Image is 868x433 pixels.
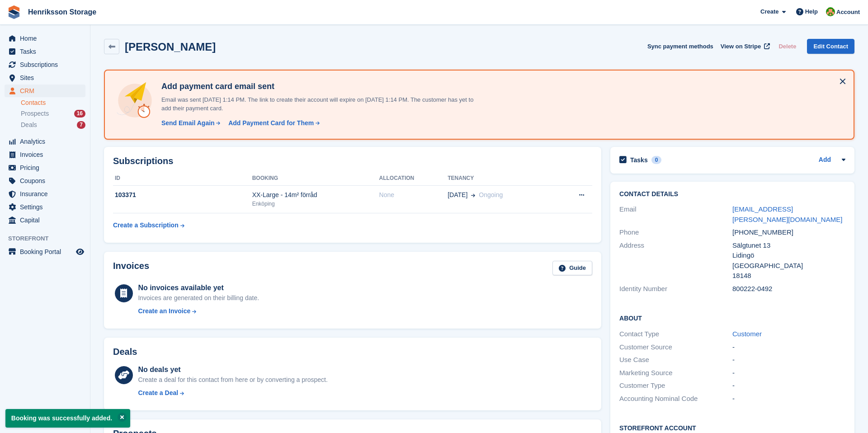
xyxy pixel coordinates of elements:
[5,174,85,187] a: menu
[826,7,835,16] img: Mikael Holmström
[8,234,90,243] span: Storefront
[805,7,818,16] span: Help
[158,81,474,92] h4: Add payment card email sent
[20,58,74,71] span: Subscriptions
[5,45,85,58] a: menu
[732,381,845,391] div: -
[138,306,259,316] a: Create an Invoice
[732,271,845,281] div: 18148
[20,71,74,84] span: Sites
[20,148,74,161] span: Invoices
[138,364,327,375] div: No deals yet
[5,409,130,428] p: Booking was successfully added.
[21,99,85,107] a: Contacts
[5,245,85,258] a: menu
[161,118,215,128] div: Send Email Again
[619,368,732,378] div: Marketing Source
[5,71,85,84] a: menu
[619,423,845,432] h2: Storefront Account
[5,85,85,97] a: menu
[138,293,259,303] div: Invoices are generated on their billing date.
[819,155,831,165] a: Add
[619,313,845,322] h2: About
[21,120,85,130] a: Deals 7
[721,42,761,51] span: View on Stripe
[619,240,732,281] div: Address
[20,174,74,187] span: Coupons
[630,156,648,164] h2: Tasks
[732,368,845,378] div: -
[21,121,37,129] span: Deals
[732,394,845,404] div: -
[138,388,327,398] a: Create a Deal
[775,39,800,54] button: Delete
[113,171,252,186] th: ID
[5,214,85,226] a: menu
[5,135,85,148] a: menu
[75,246,85,257] a: Preview store
[74,110,85,118] div: 16
[252,171,379,186] th: Booking
[138,375,327,385] div: Create a deal for this contact from here or by converting a prospect.
[619,342,732,353] div: Customer Source
[20,214,74,226] span: Capital
[836,8,860,17] span: Account
[732,250,845,261] div: Lidingö
[113,217,184,234] a: Create a Subscription
[732,355,845,365] div: -
[77,121,85,129] div: 7
[619,204,732,225] div: Email
[732,284,845,294] div: 800222-0492
[113,347,137,357] h2: Deals
[448,171,555,186] th: Tenancy
[20,32,74,45] span: Home
[5,161,85,174] a: menu
[732,240,845,251] div: Sälgtunet 13
[619,191,845,198] h2: Contact Details
[760,7,778,16] span: Create
[138,388,178,398] div: Create a Deal
[5,188,85,200] a: menu
[113,190,252,200] div: 103371
[619,381,732,391] div: Customer Type
[5,58,85,71] a: menu
[7,5,21,19] img: stora-icon-8386f47178a22dfd0bd8f6a31ec36ba5ce8667c1dd55bd0f319d3a0aa187defe.svg
[619,329,732,339] div: Contact Type
[20,85,74,97] span: CRM
[448,190,467,200] span: [DATE]
[619,284,732,294] div: Identity Number
[552,261,592,276] a: Guide
[20,161,74,174] span: Pricing
[717,39,772,54] a: View on Stripe
[158,95,474,113] p: Email was sent [DATE] 1:14 PM. The link to create their account will expire on [DATE] 1:14 PM. Th...
[113,221,179,230] div: Create a Subscription
[5,201,85,213] a: menu
[479,191,503,198] span: Ongoing
[619,355,732,365] div: Use Case
[21,109,49,118] span: Prospects
[116,81,154,120] img: add-payment-card-4dbda4983b697a7845d177d07a5d71e8a16f1ec00487972de202a45f1e8132f5.svg
[807,39,854,54] a: Edit Contact
[24,5,100,19] a: Henriksson Storage
[5,148,85,161] a: menu
[619,227,732,238] div: Phone
[379,190,448,200] div: None
[732,227,845,238] div: [PHONE_NUMBER]
[252,190,379,200] div: XX-Large - 14m² förråd
[138,306,190,316] div: Create an Invoice
[228,118,314,128] div: Add Payment Card for Them
[21,109,85,118] a: Prospects 16
[113,261,149,276] h2: Invoices
[619,394,732,404] div: Accounting Nominal Code
[138,282,259,293] div: No invoices available yet
[379,171,448,186] th: Allocation
[732,330,762,338] a: Customer
[651,156,662,164] div: 0
[732,261,845,271] div: [GEOGRAPHIC_DATA]
[20,201,74,213] span: Settings
[5,32,85,45] a: menu
[732,205,842,223] a: [EMAIL_ADDRESS][PERSON_NAME][DOMAIN_NAME]
[20,45,74,58] span: Tasks
[125,41,216,53] h2: [PERSON_NAME]
[20,245,74,258] span: Booking Portal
